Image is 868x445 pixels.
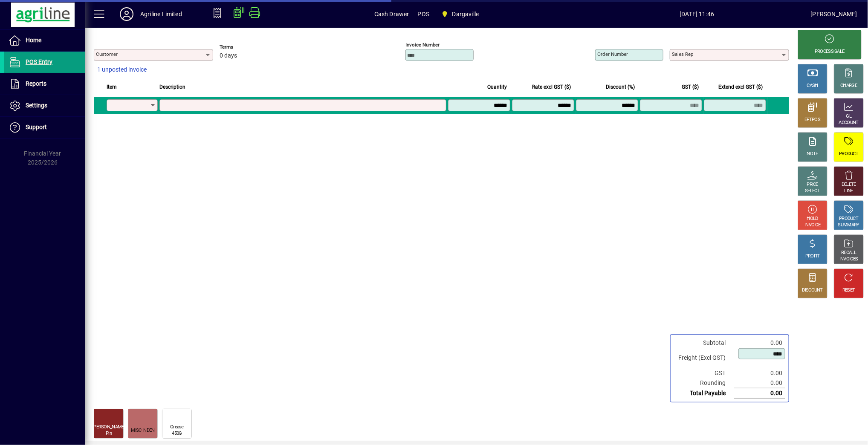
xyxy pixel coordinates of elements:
div: SUMMARY [838,222,859,228]
span: POS Entry [26,58,52,65]
a: Home [4,30,85,51]
span: Support [26,124,47,130]
div: EFTPOS [805,117,821,123]
span: Settings [26,102,47,109]
div: RESET [842,287,855,294]
span: [DATE] 11:46 [583,7,811,21]
span: Home [26,37,41,43]
div: DELETE [842,182,856,188]
span: Discount (%) [606,82,635,92]
div: Pin [106,431,112,437]
td: GST [674,368,734,378]
div: PRODUCT [839,216,858,222]
div: Agriline Limited [140,7,182,21]
div: CASH [807,83,818,89]
div: PROFIT [805,253,820,260]
td: Freight (Excl GST) [674,348,734,368]
td: 0.00 [734,378,785,388]
span: POS [418,7,430,21]
a: Settings [4,95,85,116]
button: 1 unposted invoice [94,62,150,78]
span: Description [159,82,185,92]
span: 0 days [220,52,237,59]
span: Item [107,82,117,92]
mat-label: Sales rep [672,51,693,57]
span: Dargaville [452,7,479,21]
mat-label: Invoice number [406,42,440,48]
div: ACCOUNT [839,120,859,126]
div: SELECT [805,188,820,194]
span: Dargaville [438,6,482,22]
mat-label: Customer [96,51,118,57]
td: 0.00 [734,368,785,378]
td: 0.00 [734,338,785,348]
td: 0.00 [734,388,785,399]
td: Total Payable [674,388,734,399]
span: Terms [220,44,271,50]
div: INVOICES [839,256,858,263]
td: Rounding [674,378,734,388]
span: Cash Drawer [374,7,409,21]
span: Quantity [487,82,507,92]
div: PRICE [807,182,819,188]
div: PROCESS SALE [815,49,845,55]
div: Grease [170,424,184,431]
div: HOLD [807,216,818,222]
span: Extend excl GST ($) [718,82,763,92]
div: GL [846,113,852,120]
a: Support [4,117,85,138]
div: 450G [172,431,182,437]
div: RECALL [842,250,856,256]
a: Reports [4,73,85,95]
span: Rate excl GST ($) [532,82,571,92]
td: Subtotal [674,338,734,348]
span: Reports [26,80,46,87]
div: [PERSON_NAME] [811,7,857,21]
span: 1 unposted invoice [97,65,147,74]
button: Profile [113,6,140,22]
span: GST ($) [682,82,699,92]
div: NOTE [807,151,818,157]
div: MISC INDEN [131,428,154,434]
mat-label: Order number [597,51,628,57]
div: LINE [845,188,853,194]
div: DISCOUNT [802,287,823,294]
div: INVOICE [804,222,820,228]
div: CHARGE [841,83,857,89]
div: PRODUCT [839,151,858,157]
div: [PERSON_NAME] [93,424,125,431]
